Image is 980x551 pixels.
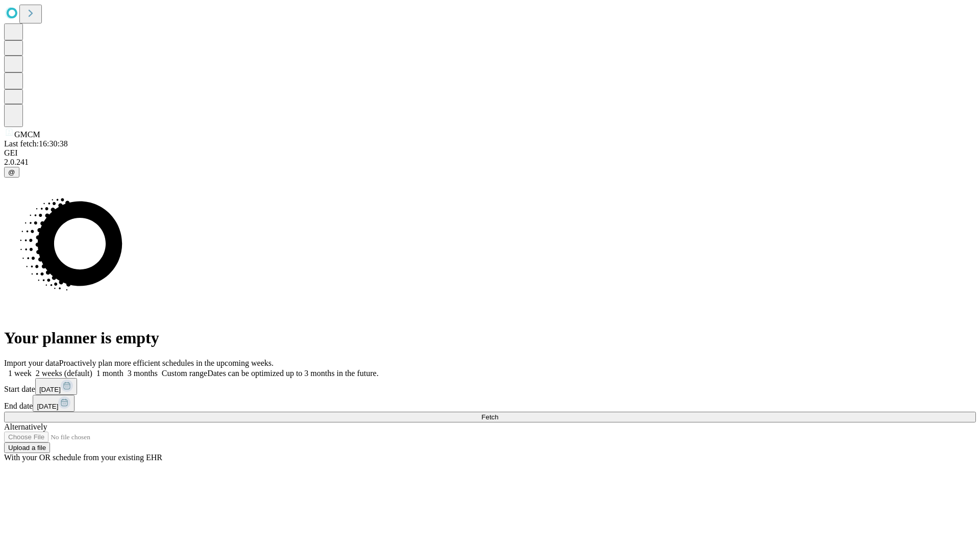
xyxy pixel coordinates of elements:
[4,167,19,178] button: @
[14,130,40,139] span: GMCM
[8,168,15,176] span: @
[4,378,976,395] div: Start date
[4,422,47,431] span: Alternatively
[96,369,124,378] span: 1 month
[207,369,378,378] span: Dates can be optimized up to 3 months in the future.
[4,395,976,412] div: End date
[4,148,976,158] div: GEI
[4,139,68,148] span: Last fetch: 16:30:38
[39,386,61,393] span: [DATE]
[4,453,162,462] span: With your OR schedule from your existing EHR
[4,359,59,367] span: Import your data
[481,413,498,421] span: Fetch
[37,403,58,410] span: [DATE]
[33,395,75,412] button: [DATE]
[4,412,976,422] button: Fetch
[36,369,92,378] span: 2 weeks (default)
[35,378,77,395] button: [DATE]
[8,369,32,378] span: 1 week
[59,359,274,367] span: Proactively plan more efficient schedules in the upcoming weeks.
[162,369,207,378] span: Custom range
[128,369,158,378] span: 3 months
[4,329,976,347] h1: Your planner is empty
[4,158,976,167] div: 2.0.241
[4,442,50,453] button: Upload a file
